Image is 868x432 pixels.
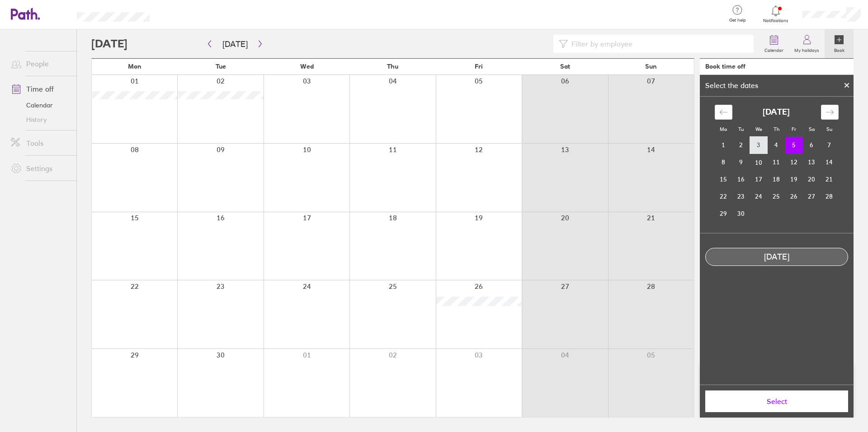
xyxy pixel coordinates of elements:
div: [DATE] [706,252,848,262]
td: Sunday, September 7, 2025 [821,137,838,154]
small: Th [774,126,779,132]
small: Tu [738,126,744,132]
td: Wednesday, September 10, 2025 [750,154,768,171]
a: Notifications [761,5,791,23]
td: Saturday, September 6, 2025 [803,137,821,154]
span: Get help [723,18,752,23]
td: Wednesday, September 24, 2025 [750,188,768,205]
label: Book [829,45,850,53]
td: Thursday, September 25, 2025 [768,188,785,205]
button: [DATE] [215,37,255,51]
span: Tue [216,63,226,70]
label: My holidays [789,45,825,53]
a: Book [825,29,854,58]
small: Mo [720,126,727,132]
td: Thursday, September 18, 2025 [768,171,785,188]
strong: [DATE] [763,107,790,117]
td: Wednesday, September 3, 2025 [750,137,768,154]
span: Thu [387,63,398,70]
span: Sat [560,63,570,70]
label: Calendar [759,45,789,53]
span: Fri [475,63,483,70]
a: People [4,55,76,73]
span: Notifications [761,18,791,23]
td: Saturday, September 20, 2025 [803,171,821,188]
a: Tools [4,134,76,152]
a: History [4,112,76,127]
a: My holidays [789,29,825,58]
small: Fr [792,126,796,132]
td: Thursday, September 4, 2025 [768,137,785,154]
div: Move backward to switch to the previous month. [715,105,732,120]
td: Friday, September 19, 2025 [785,171,803,188]
td: Wednesday, September 17, 2025 [750,171,768,188]
td: Tuesday, September 16, 2025 [732,171,750,188]
td: Monday, September 22, 2025 [715,188,732,205]
td: Friday, September 26, 2025 [785,188,803,205]
td: Tuesday, September 9, 2025 [732,154,750,171]
small: We [755,126,762,132]
td: Monday, September 29, 2025 [715,205,732,223]
span: Mon [128,63,142,70]
td: Saturday, September 13, 2025 [803,154,821,171]
a: Calendar [759,29,789,58]
td: Tuesday, September 30, 2025 [732,205,750,223]
div: Calendar [705,97,849,233]
div: Book time off [705,63,745,70]
div: Move forward to switch to the next month. [821,105,839,120]
td: Sunday, September 21, 2025 [821,171,838,188]
td: Sunday, September 14, 2025 [821,154,838,171]
a: Time off [4,80,76,98]
td: Monday, September 15, 2025 [715,171,732,188]
td: Sunday, September 28, 2025 [821,188,838,205]
input: Filter by employee [568,35,748,52]
td: Friday, September 12, 2025 [785,154,803,171]
a: Calendar [4,98,76,112]
a: Settings [4,159,76,177]
td: Thursday, September 11, 2025 [768,154,785,171]
small: Su [826,126,832,132]
span: Sun [645,63,657,70]
button: Select [705,390,848,412]
td: Monday, September 1, 2025 [715,137,732,154]
td: Selected. Friday, September 5, 2025 [785,137,803,154]
small: Sa [809,126,815,132]
td: Tuesday, September 2, 2025 [732,137,750,154]
td: Saturday, September 27, 2025 [803,188,821,205]
span: Wed [300,63,314,70]
div: Select the dates [700,81,764,89]
td: Tuesday, September 23, 2025 [732,188,750,205]
span: Select [712,397,842,405]
td: Monday, September 8, 2025 [715,154,732,171]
